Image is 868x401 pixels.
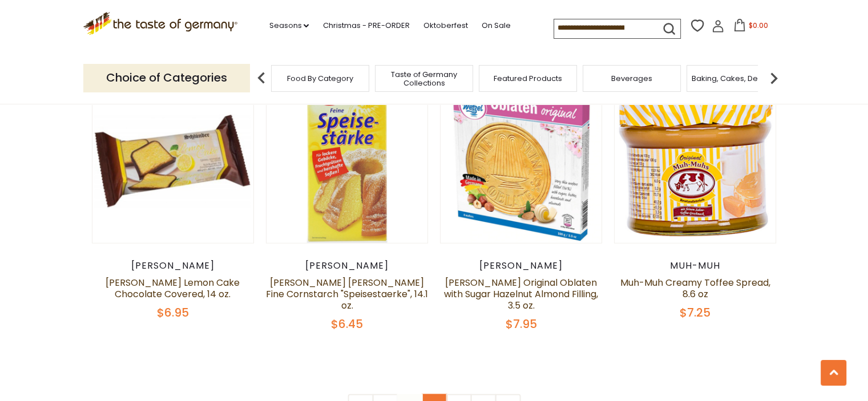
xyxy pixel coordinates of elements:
[157,305,189,321] span: $6.95
[748,21,768,30] span: $0.00
[680,305,710,321] span: $7.25
[620,276,770,301] a: Muh-Muh Creamy Toffee Spread, 8.6 oz
[614,260,777,272] div: Muh-Muh
[726,19,775,36] button: $0.00
[692,74,780,83] a: Baking, Cakes, Desserts
[440,260,603,272] div: [PERSON_NAME]
[92,260,255,272] div: [PERSON_NAME]
[287,74,353,83] a: Food By Category
[494,74,562,83] a: Featured Products
[92,82,254,243] img: Schluender Lemon Cake Chocolate Covered, 14 oz.
[444,276,598,312] a: [PERSON_NAME] Original Oblaten with Sugar Hazelnut Almond Filling, 3.5 oz.
[322,19,409,32] a: Christmas - PRE-ORDER
[250,67,273,90] img: previous arrow
[481,19,510,32] a: On Sale
[615,82,776,243] img: Muh-Muh Creamy Toffee Spread, 8.6 oz
[266,276,428,312] a: [PERSON_NAME] [PERSON_NAME] Fine Cornstarch "Speisestaerke", 14.1 oz.
[762,67,785,90] img: next arrow
[331,316,363,332] span: $6.45
[83,64,250,92] p: Choice of Categories
[423,19,467,32] a: Oktoberfest
[267,82,428,243] img: Dr. Oetker Gustin Fine Cornstarch "Speisestaerke", 14.1 oz.
[378,70,470,87] a: Taste of Germany Collections
[266,260,429,272] div: [PERSON_NAME]
[441,82,602,243] img: Wetzel Original Oblaten with Sugar Hazelnut Almond Filling, 3.5 oz.
[611,74,652,83] a: Beverages
[506,316,537,332] span: $7.95
[269,19,309,32] a: Seasons
[106,276,240,301] a: [PERSON_NAME] Lemon Cake Chocolate Covered, 14 oz.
